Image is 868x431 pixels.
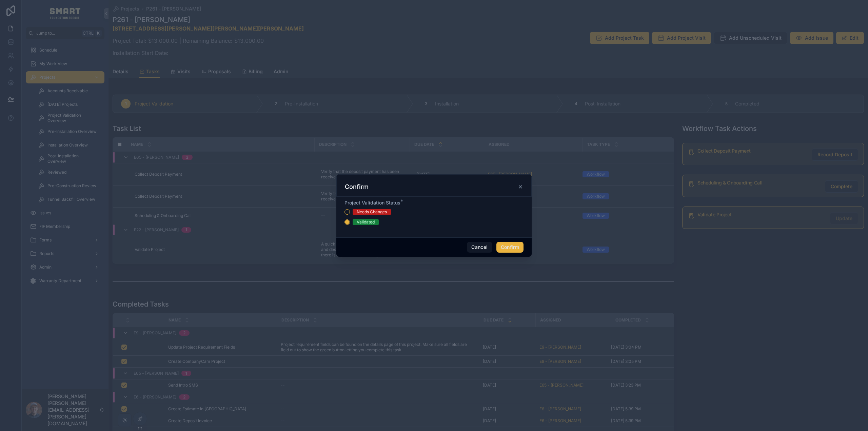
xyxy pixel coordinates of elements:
button: Cancel [467,242,492,253]
div: Needs Changes [357,209,387,215]
div: Validated [357,219,375,225]
h3: Confirm [345,183,369,191]
span: Project Validation Status [344,200,400,205]
button: Confirm [496,242,524,253]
